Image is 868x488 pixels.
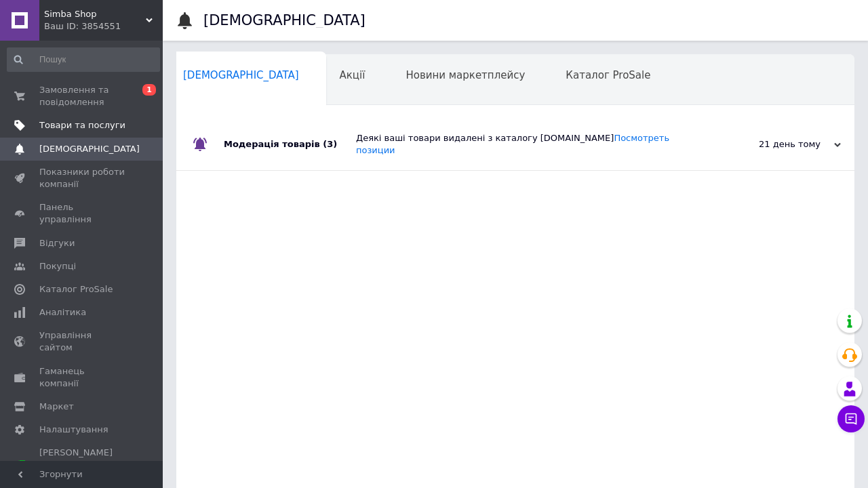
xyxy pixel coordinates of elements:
[39,237,75,249] span: Відгуки
[183,69,299,81] span: [DEMOGRAPHIC_DATA]
[39,329,125,354] span: Управління сайтом
[142,84,156,96] span: 1
[39,447,125,484] span: [PERSON_NAME] та рахунки
[39,84,125,108] span: Замовлення та повідомлення
[39,365,125,390] span: Гаманець компанії
[705,138,841,150] div: 21 день тому
[39,143,140,155] span: [DEMOGRAPHIC_DATA]
[39,283,113,296] span: Каталог ProSale
[566,69,650,81] span: Каталог ProSale
[39,306,86,319] span: Аналітика
[39,424,108,436] span: Налаштування
[323,139,337,149] span: (3)
[44,8,146,20] span: Simba Shop
[39,201,125,226] span: Панель управління
[7,47,160,72] input: Пошук
[39,119,125,131] span: Товари та послуги
[203,12,366,28] h1: [DEMOGRAPHIC_DATA]
[356,132,705,157] div: Деякі ваші товари видалені з каталогу [DOMAIN_NAME]
[406,69,525,81] span: Новини маркетплейсу
[44,20,163,33] div: Ваш ID: 3854551
[224,119,356,170] div: Модерація товарів
[837,405,865,432] button: Чат з покупцем
[39,401,74,413] span: Маркет
[340,69,366,81] span: Акції
[39,166,125,190] span: Показники роботи компанії
[39,260,76,272] span: Покупці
